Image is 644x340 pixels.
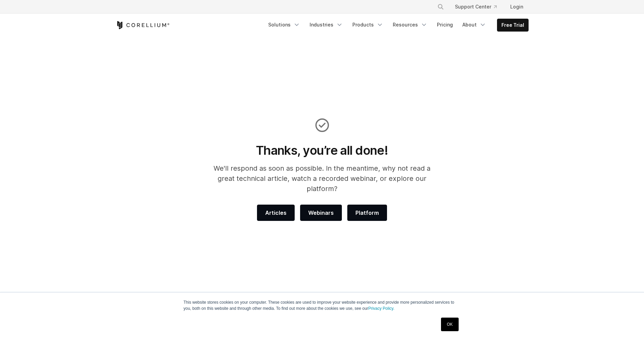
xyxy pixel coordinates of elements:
[308,209,334,217] span: Webinars
[306,19,347,31] a: Industries
[348,19,387,31] a: Products
[204,163,440,194] p: We'll respond as soon as possible. In the meantime, why not read a great technical article, watch...
[429,1,529,13] div: Navigation Menu
[265,209,287,217] span: Articles
[264,19,304,31] a: Solutions
[497,19,528,31] a: Free Trial
[116,21,170,29] a: Corellium Home
[264,19,529,32] div: Navigation Menu
[505,1,529,13] a: Login
[433,19,457,31] a: Pricing
[368,306,394,311] a: Privacy Policy.
[347,205,387,221] a: Platform
[204,143,440,158] h1: Thanks, you’re all done!
[389,19,431,31] a: Resources
[355,209,379,217] span: Platform
[184,299,461,311] p: This website stores cookies on your computer. These cookies are used to improve your website expe...
[449,1,502,13] a: Support Center
[300,205,342,221] a: Webinars
[441,318,458,331] a: OK
[435,1,447,13] button: Search
[257,205,295,221] a: Articles
[458,19,490,31] a: About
